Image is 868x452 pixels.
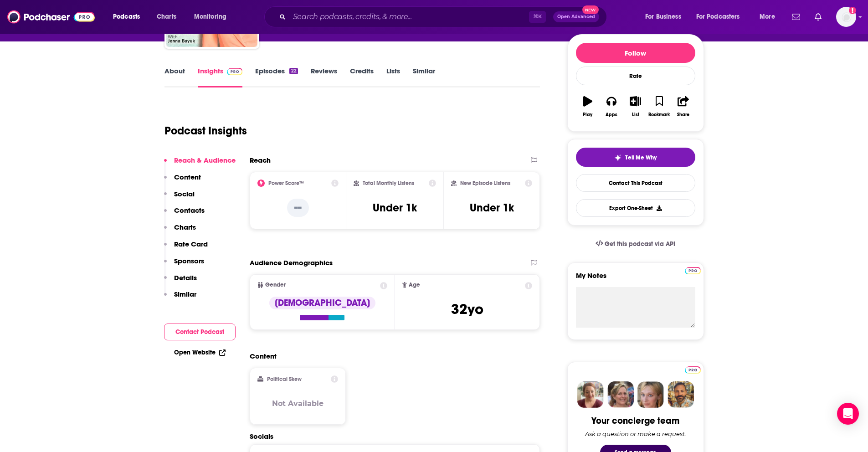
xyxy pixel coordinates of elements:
[174,206,205,215] p: Contacts
[605,240,675,248] span: Get this podcast via API
[174,223,196,231] p: Charts
[576,199,695,217] button: Export One-Sheet
[311,67,337,87] a: Reviews
[164,290,196,307] button: Similar
[576,90,600,123] button: Play
[623,90,647,123] button: List
[373,201,417,215] h3: Under 1k
[632,112,639,118] div: List
[174,190,195,198] p: Social
[836,7,856,27] span: Logged in as amandalamPR
[836,7,856,27] img: User Profile
[289,10,529,24] input: Search podcasts, credits, & more...
[157,10,176,23] span: Charts
[164,67,185,87] a: About
[637,381,664,408] img: Jules Profile
[576,148,695,167] button: tell me why sparkleTell Me Why
[151,10,182,24] a: Charts
[606,112,617,118] div: Apps
[585,430,686,437] div: Ask a question or make a request.
[647,90,671,123] button: Bookmark
[363,180,414,186] h2: Total Monthly Listens
[107,10,152,24] button: open menu
[460,180,510,186] h2: New Episode Listens
[788,9,804,25] a: Show notifications dropdown
[164,223,196,240] button: Charts
[164,257,204,273] button: Sponsors
[600,90,623,123] button: Apps
[583,112,592,118] div: Play
[576,271,695,287] label: My Notes
[529,11,546,23] span: ⌘ K
[164,273,197,290] button: Details
[250,258,333,267] h2: Audience Demographics
[696,10,740,23] span: For Podcasters
[607,381,634,408] img: Barbara Profile
[255,67,298,87] a: Episodes22
[685,366,701,374] img: Podchaser Pro
[287,199,309,217] p: --
[164,156,236,173] button: Reach & Audience
[265,282,286,288] span: Gender
[174,156,236,164] p: Reach & Audience
[413,67,435,87] a: Similar
[386,67,400,87] a: Lists
[577,381,604,408] img: Sydney Profile
[409,282,420,288] span: Age
[250,432,540,441] h2: Socials
[250,352,533,360] h2: Content
[174,273,197,282] p: Details
[227,68,243,75] img: Podchaser Pro
[648,112,670,118] div: Bookmark
[685,365,701,374] a: Pro website
[164,173,201,190] button: Content
[685,266,701,274] a: Pro website
[582,5,599,14] span: New
[174,240,208,248] p: Rate Card
[685,267,701,274] img: Podchaser Pro
[194,10,226,23] span: Monitoring
[289,68,298,74] div: 22
[350,67,374,87] a: Credits
[576,43,695,63] button: Follow
[7,8,95,26] img: Podchaser - Follow, Share and Rate Podcasts
[591,415,679,426] div: Your concierge team
[174,257,204,265] p: Sponsors
[250,156,271,164] h2: Reach
[272,399,324,408] h3: Not Available
[837,403,859,425] div: Open Intercom Messenger
[668,381,694,408] img: Jon Profile
[576,174,695,192] a: Contact This Podcast
[268,180,304,186] h2: Power Score™
[174,349,226,356] a: Open Website
[269,297,375,309] div: [DEMOGRAPHIC_DATA]
[811,9,825,25] a: Show notifications dropdown
[753,10,786,24] button: open menu
[164,190,195,206] button: Social
[188,10,238,24] button: open menu
[553,11,599,22] button: Open AdvancedNew
[645,10,681,23] span: For Business
[451,300,483,318] span: 32 yo
[113,10,140,23] span: Podcasts
[849,7,856,14] svg: Add a profile image
[588,233,683,255] a: Get this podcast via API
[470,201,514,215] h3: Under 1k
[690,10,753,24] button: open menu
[164,240,208,257] button: Rate Card
[836,7,856,27] button: Show profile menu
[639,10,693,24] button: open menu
[625,154,657,161] span: Tell Me Why
[273,6,616,27] div: Search podcasts, credits, & more...
[671,90,695,123] button: Share
[174,290,196,298] p: Similar
[267,376,302,382] h2: Political Skew
[614,154,621,161] img: tell me why sparkle
[760,10,775,23] span: More
[576,67,695,85] div: Rate
[164,324,236,340] button: Contact Podcast
[174,173,201,181] p: Content
[164,124,247,138] h1: Podcast Insights
[557,15,595,19] span: Open Advanced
